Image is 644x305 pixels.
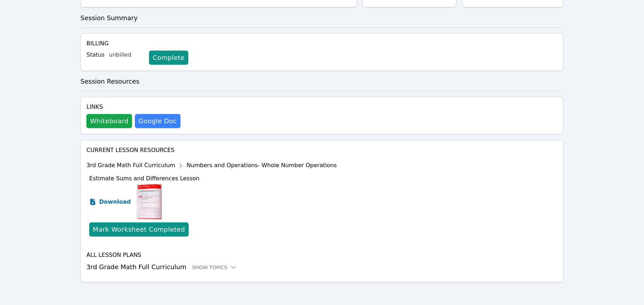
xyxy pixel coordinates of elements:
[89,222,188,237] button: Mark Worksheet Completed
[86,262,557,272] h3: 3rd Grade Math Full Curriculum
[192,264,238,271] button: Show Topics
[93,225,185,235] div: Mark Worksheet Completed
[86,103,180,111] h4: Links
[99,198,131,206] span: Download
[135,114,180,128] a: Google Doc
[89,184,131,220] a: Download
[149,51,188,65] a: Complete
[80,77,563,86] h3: Session Resources
[86,114,132,128] button: Whiteboard
[137,184,162,220] img: Estimate Sums and Differences Lesson
[86,160,337,171] div: 3rd Grade Math Full Curriculum Numbers and Operations- Whole Number Operations
[86,251,557,259] h4: All Lesson Plans
[80,13,563,23] h3: Session Summary
[86,51,104,59] label: Status
[86,39,557,48] h4: Billing
[109,51,143,59] div: unbilled
[89,175,199,182] span: Estimate Sums and Differences Lesson
[86,146,557,154] h4: Current Lesson Resources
